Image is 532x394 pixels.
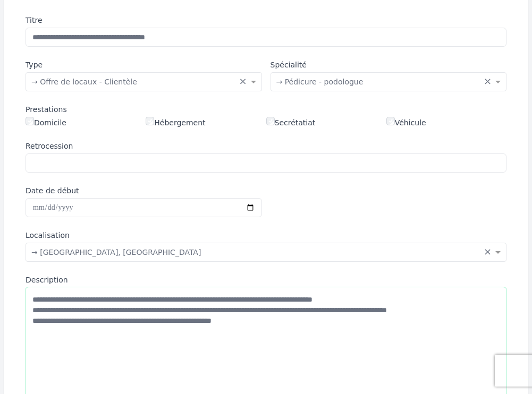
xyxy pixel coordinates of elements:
[484,76,493,87] span: Clear all
[266,117,316,128] label: Secrétatiat
[146,117,154,125] input: Hébergement
[26,185,262,196] label: Date de début
[26,275,506,285] label: Description
[146,117,205,128] label: Hébergement
[271,59,507,70] label: Spécialité
[26,15,506,25] label: Titre
[26,141,506,151] label: Retrocession
[26,59,262,70] label: Type
[386,117,395,125] input: Véhicule
[26,230,506,241] label: Localisation
[484,247,493,258] span: Clear all
[239,76,248,87] span: Clear all
[26,117,34,125] input: Domicile
[386,117,426,128] label: Véhicule
[26,117,66,128] label: Domicile
[26,104,506,115] div: Prestations
[266,117,275,125] input: Secrétatiat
